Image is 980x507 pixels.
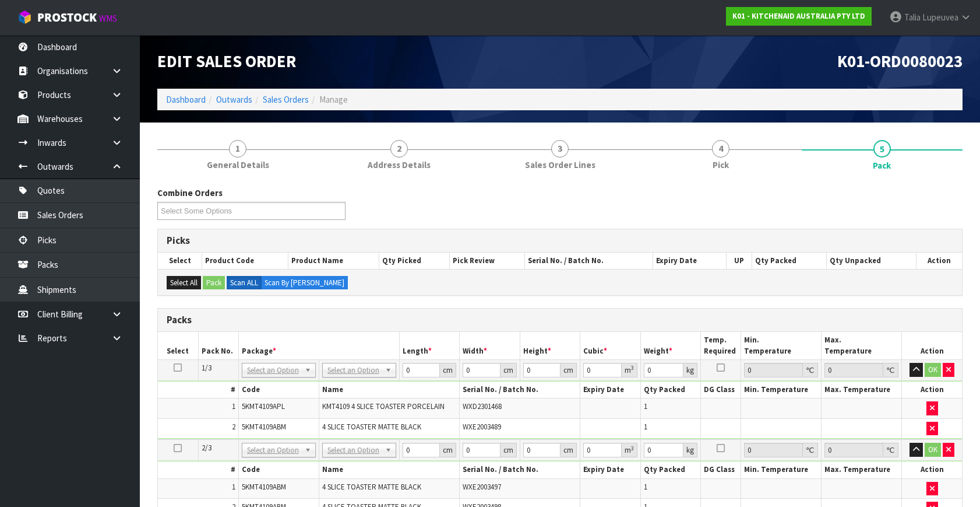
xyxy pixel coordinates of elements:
th: Max. Temperature [822,382,902,398]
span: 2 [390,140,408,158]
button: Pack [203,276,225,290]
span: Select an Option [327,443,380,457]
th: Expiry Date [653,253,727,269]
th: Min. Temperature [741,332,822,359]
th: Expiry Date [580,461,641,478]
div: kg [683,443,697,457]
span: 5 [873,140,891,158]
span: General Details [207,159,269,171]
span: Manage [319,94,348,105]
span: Pack [873,159,891,172]
h3: Picks [167,235,953,246]
th: UP [727,253,752,269]
th: Product Name [288,253,379,269]
div: ℃ [883,443,898,457]
label: Scan ALL [227,276,262,290]
th: DG Class [701,382,741,398]
label: Combine Orders [157,187,223,199]
th: Cubic [580,332,641,359]
th: Code [238,382,319,398]
span: WXE2003489 [463,422,501,432]
span: 3 [551,140,569,158]
th: Name [319,382,460,398]
th: Expiry Date [580,382,641,398]
sup: 3 [631,445,634,452]
th: Qty Packed [640,461,701,478]
span: ProStock [37,10,97,25]
span: K01-ORD0080023 [837,51,963,72]
span: 5KMT4109APL [242,401,285,411]
th: Qty Packed [640,382,701,398]
span: 1 [644,482,647,492]
div: cm [560,443,577,457]
th: # [158,461,238,478]
div: ℃ [883,363,898,377]
span: 2/3 [202,443,211,453]
th: Pick Review [450,253,525,269]
span: 2 [232,422,235,432]
div: cm [440,363,456,377]
label: Scan By [PERSON_NAME] [261,276,348,290]
th: Height [520,332,580,359]
th: # [158,382,238,398]
span: Talia [904,12,921,23]
th: Min. Temperature [741,382,822,398]
th: Select [158,253,202,269]
span: Pick [713,159,729,171]
div: cm [500,443,517,457]
th: Serial No. / Batch No. [460,382,580,398]
th: Temp. Required [701,332,741,359]
span: Address Details [368,159,431,171]
button: OK [925,363,941,377]
strong: K01 - KITCHENAID AUSTRALIA PTY LTD [732,11,865,21]
span: Sales Order Lines [525,159,595,171]
th: Action [902,461,963,478]
div: ℃ [803,443,818,457]
h3: Packs [167,314,953,326]
a: Sales Orders [263,94,309,105]
th: DG Class [701,461,741,478]
th: Action [902,332,963,359]
button: Select All [167,276,201,290]
span: Select an Option [247,363,300,377]
span: WXD2301468 [463,401,502,411]
span: 1 [232,482,235,492]
span: 5KMT4109ABM [242,482,286,492]
th: Weight [640,332,701,359]
button: OK [925,443,941,457]
span: 1/3 [202,363,211,373]
th: Pack No. [198,332,238,359]
th: Select [158,332,198,359]
th: Package [238,332,399,359]
span: 4 SLICE TOASTER MATTE BLACK [322,422,421,432]
th: Serial No. / Batch No. [460,461,580,478]
th: Action [916,253,962,269]
a: Outwards [216,94,252,105]
sup: 3 [631,364,634,372]
a: K01 - KITCHENAID AUSTRALIA PTY LTD [726,7,872,26]
span: 5KMT4109ABM [242,422,286,432]
span: Select an Option [327,363,380,377]
span: 4 SLICE TOASTER MATTE BLACK [322,482,421,492]
div: m [622,363,637,377]
div: kg [683,363,697,377]
div: cm [560,363,577,377]
span: KMT4109 4 SLICE TOASTER PORCELAIN [322,401,445,411]
span: 4 [712,140,729,158]
th: Product Code [202,253,288,269]
th: Qty Picked [379,253,449,269]
span: WXE2003497 [463,482,501,492]
span: 1 [644,422,647,432]
small: WMS [99,13,117,24]
div: m [622,443,637,457]
th: Min. Temperature [741,461,822,478]
div: cm [500,363,517,377]
th: Max. Temperature [822,332,902,359]
th: Name [319,461,460,478]
th: Action [902,382,963,398]
th: Width [460,332,520,359]
th: Length [399,332,460,359]
span: Select an Option [247,443,300,457]
div: cm [440,443,456,457]
span: Lupeuvea [922,12,958,23]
